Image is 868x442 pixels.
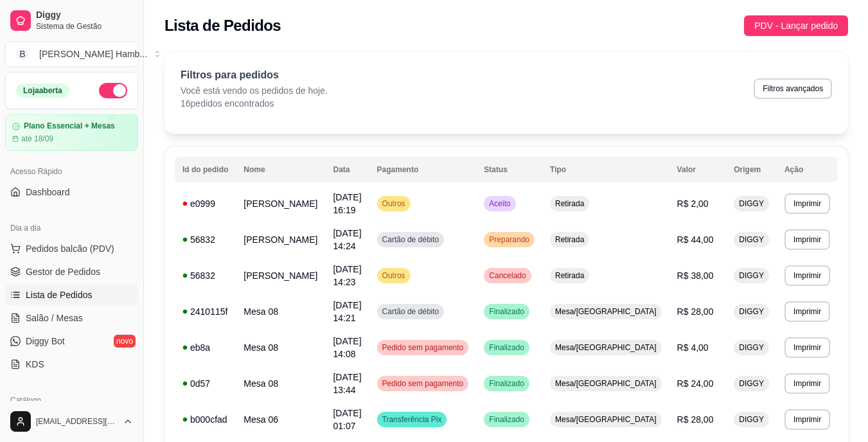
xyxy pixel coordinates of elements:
[677,414,714,425] span: R$ 28,00
[380,306,442,317] span: Cartão de débito
[181,67,328,83] p: Filtros para pedidos
[754,78,832,99] button: Filtros avançados
[36,21,133,31] span: Sistema de Gestão
[39,48,147,60] div: [PERSON_NAME] Hamb ...
[736,306,766,317] span: DIGGY
[380,199,408,209] span: Outros
[677,306,714,317] span: R$ 28,00
[5,238,138,259] button: Pedidos balcão (PDV)
[784,409,830,430] button: Imprimir
[553,234,587,245] span: Retirada
[236,294,325,330] td: Mesa 08
[784,301,830,322] button: Imprimir
[26,265,100,278] span: Gestor de Pedidos
[380,270,408,281] span: Outros
[736,414,766,425] span: DIGGY
[677,234,714,245] span: R$ 44,00
[486,378,527,389] span: Finalizado
[333,228,361,251] span: [DATE] 14:24
[99,83,127,98] button: Alterar Status
[486,342,527,353] span: Finalizado
[36,416,118,427] span: [EMAIL_ADDRESS][DOMAIN_NAME]
[754,19,838,33] span: PDV - Lançar pedido
[476,157,542,182] th: Status
[5,285,138,305] a: Lista de Pedidos
[784,265,830,286] button: Imprimir
[236,222,325,258] td: [PERSON_NAME]
[736,342,766,353] span: DIGGY
[677,199,709,209] span: R$ 2,00
[736,199,766,209] span: DIGGY
[380,378,466,389] span: Pedido sem pagamento
[182,413,228,426] div: b000cfad
[736,234,766,245] span: DIGGY
[182,233,228,246] div: 56832
[333,372,361,395] span: [DATE] 13:44
[5,331,138,351] a: Diggy Botnovo
[182,305,228,318] div: 2410115f
[553,378,659,389] span: Mesa/[GEOGRAPHIC_DATA]
[182,269,228,282] div: 56832
[369,157,477,182] th: Pagamento
[486,270,528,281] span: Cancelado
[333,336,361,359] span: [DATE] 14:08
[744,15,848,36] button: PDV - Lançar pedido
[380,414,445,425] span: Transferência Pix
[36,10,133,21] span: Diggy
[21,134,53,144] article: até 18/09
[236,258,325,294] td: [PERSON_NAME]
[181,97,328,110] p: 16 pedidos encontrados
[164,15,281,36] h2: Lista de Pedidos
[784,193,830,214] button: Imprimir
[380,342,466,353] span: Pedido sem pagamento
[486,414,527,425] span: Finalizado
[486,234,532,245] span: Preparando
[542,157,669,182] th: Tipo
[5,261,138,282] a: Gestor de Pedidos
[5,390,138,411] div: Catálogo
[26,358,44,371] span: KDS
[5,41,138,67] button: Select a team
[677,378,714,389] span: R$ 24,00
[26,242,114,255] span: Pedidos balcão (PDV)
[5,5,138,36] a: DiggySistema de Gestão
[553,270,587,281] span: Retirada
[26,288,93,301] span: Lista de Pedidos
[736,270,766,281] span: DIGGY
[5,161,138,182] div: Acesso Rápido
[5,182,138,202] a: Dashboard
[236,186,325,222] td: [PERSON_NAME]
[677,270,714,281] span: R$ 38,00
[181,84,328,97] p: Você está vendo os pedidos de hoje.
[26,335,65,348] span: Diggy Bot
[236,330,325,366] td: Mesa 08
[486,306,527,317] span: Finalizado
[182,341,228,354] div: eb8a
[5,354,138,375] a: KDS
[26,186,70,199] span: Dashboard
[784,337,830,358] button: Imprimir
[553,306,659,317] span: Mesa/[GEOGRAPHIC_DATA]
[5,114,138,151] a: Plano Essencial + Mesasaté 18/09
[325,157,369,182] th: Data
[5,218,138,238] div: Dia a dia
[24,121,115,131] article: Plano Essencial + Mesas
[333,264,361,287] span: [DATE] 14:23
[333,300,361,323] span: [DATE] 14:21
[777,157,838,182] th: Ação
[16,48,29,60] span: B
[669,157,727,182] th: Valor
[784,373,830,394] button: Imprimir
[380,234,442,245] span: Cartão de débito
[726,157,777,182] th: Origem
[5,308,138,328] a: Salão / Mesas
[236,366,325,402] td: Mesa 08
[236,402,325,438] td: Mesa 06
[175,157,236,182] th: Id do pedido
[333,192,361,215] span: [DATE] 16:19
[333,408,361,431] span: [DATE] 01:07
[182,377,228,390] div: 0d57
[236,157,325,182] th: Nome
[784,229,830,250] button: Imprimir
[16,84,69,98] div: Loja aberta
